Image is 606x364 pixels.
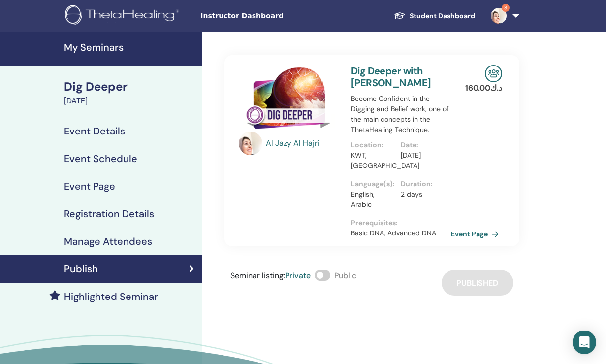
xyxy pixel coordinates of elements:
[334,270,356,281] span: Public
[64,41,196,53] h4: My Seminars
[64,78,196,95] div: Dig Deeper
[573,331,596,354] div: Open Intercom Messenger
[351,189,395,210] p: English, Arabic
[502,4,510,12] span: 8
[351,179,395,189] p: Language(s) :
[351,94,451,135] p: Become Confident in the Digging and Belief work, one of the main concepts in the ThetaHealing Tec...
[239,132,262,155] img: default.png
[230,270,285,281] span: Seminar listing :
[58,78,202,107] a: Dig Deeper[DATE]
[65,5,183,27] img: logo.png
[64,153,137,165] h4: Event Schedule
[351,228,451,238] p: Basic DNA, Advanced DNA
[386,7,483,25] a: Student Dashboard
[64,180,115,192] h4: Event Page
[64,95,196,107] div: [DATE]
[401,189,445,199] p: 2 days
[285,270,311,281] span: Private
[351,218,451,228] p: Prerequisites :
[64,235,152,247] h4: Manage Attendees
[485,65,502,82] img: In-Person Seminar
[64,125,125,137] h4: Event Details
[266,137,341,149] a: Al Jazy Al Hajri
[351,65,431,89] a: Dig Deeper with [PERSON_NAME]
[401,150,445,161] p: [DATE]
[351,150,395,171] p: KWT, [GEOGRAPHIC_DATA]
[200,11,348,21] span: Instructor Dashboard
[394,11,406,20] img: graduation-cap-white.svg
[451,227,503,241] a: Event Page
[351,140,395,150] p: Location :
[491,8,507,24] img: default.png
[465,82,502,94] p: د.ك 160.00
[64,263,98,275] h4: Publish
[239,65,339,134] img: Dig Deeper
[64,208,154,220] h4: Registration Details
[401,140,445,150] p: Date :
[401,179,445,189] p: Duration :
[64,291,158,302] h4: Highlighted Seminar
